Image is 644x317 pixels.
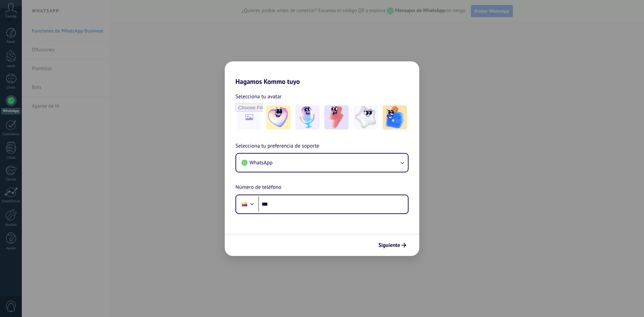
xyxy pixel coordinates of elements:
button: Siguiente [375,240,409,251]
span: Selecciona tu preferencia de soporte [235,142,319,151]
span: Selecciona tu avatar [235,92,282,101]
div: Colombia: + 57 [238,197,251,211]
span: WhatsApp [250,159,273,166]
img: -5.jpeg [383,105,407,129]
h2: Hagamos Kommo tuyo [225,61,419,86]
button: WhatsApp [236,154,408,172]
span: Número de teléfono [235,183,281,192]
img: -2.jpeg [296,105,320,129]
img: -4.jpeg [354,105,378,129]
img: -1.jpeg [266,105,290,129]
span: Siguiente [378,243,400,248]
img: -3.jpeg [324,105,348,129]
